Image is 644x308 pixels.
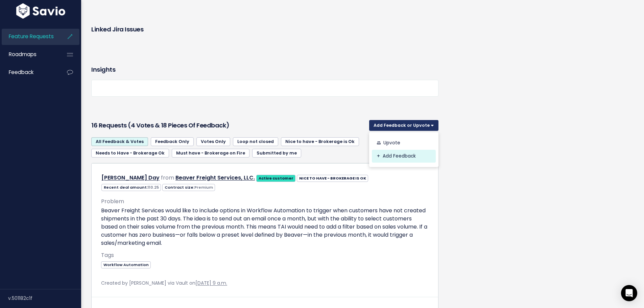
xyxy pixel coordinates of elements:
a: Beaver Freight Services, LLC. [175,174,255,182]
span: 110.25 [148,185,159,190]
span: from [161,174,174,182]
a: Must have - Brokerage on Fire [172,149,249,158]
span: Tags [101,251,114,259]
a: Feedback [2,65,56,80]
span: Premium [194,185,213,190]
p: Beaver Freight Services would like to include options in Workflow Automation to trigger when cust... [101,207,429,247]
strong: Active customer [259,175,293,181]
a: Submitted by me [252,149,301,158]
span: Feature Requests [9,33,54,40]
button: Add Feedback or Upvote [369,120,438,131]
span: Created by [PERSON_NAME] via Vault on [101,280,227,286]
a: Loop not closed [233,137,278,146]
a: [PERSON_NAME] Day [101,174,160,182]
a: Nice to have - Brokerage is Ok [281,137,359,146]
strong: NICE TO HAVE - BROKERAGE IS OK [299,175,366,181]
a: Add Feedback [372,149,436,163]
a: [DATE] 9 a.m. [195,280,227,286]
div: Open Intercom Messenger [621,285,637,301]
a: Roadmaps [2,47,56,62]
span: Contract size: [162,184,215,191]
h3: Linked Jira issues [91,25,143,34]
a: Workflow Automation [101,261,151,268]
span: Problem [101,197,124,205]
a: All Feedback & Votes [91,137,148,146]
a: Feature Requests [2,29,56,44]
img: logo-white.9d6f32f41409.svg [15,3,67,19]
a: Upvote [372,136,436,149]
div: v.501182c1f [8,289,81,307]
h3: Insights [91,65,115,74]
h3: 16 Requests (4 Votes & 18 pieces of Feedback) [91,121,366,130]
span: Roadmaps [9,51,37,58]
span: Workflow Automation [101,261,151,268]
span: Feedback [9,69,33,76]
a: Votes Only [196,137,230,146]
span: Recent deal amount: [101,184,161,191]
a: Needs to Have - Brokerage Ok [91,149,169,158]
a: Feedback Only [151,137,194,146]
